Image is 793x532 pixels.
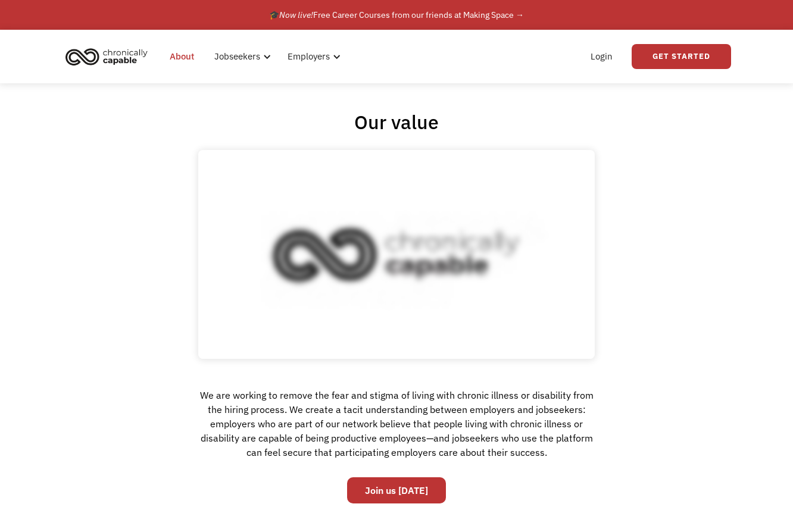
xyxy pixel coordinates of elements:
[207,37,274,76] div: Jobseekers
[163,37,201,76] a: About
[62,43,157,70] a: home
[632,44,731,69] a: Get Started
[214,49,260,64] div: Jobseekers
[269,8,524,22] div: 🎓 Free Career Courses from our friends at Making Space →
[279,10,313,20] em: Now live!
[198,385,595,471] div: We are working to remove the fear and stigma of living with chronic illness or disability from th...
[288,49,330,64] div: Employers
[280,37,344,76] div: Employers
[583,37,620,76] a: Login
[62,43,151,70] img: Chronically Capable logo
[354,110,439,134] h1: Our value
[347,477,446,503] a: Join us [DATE]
